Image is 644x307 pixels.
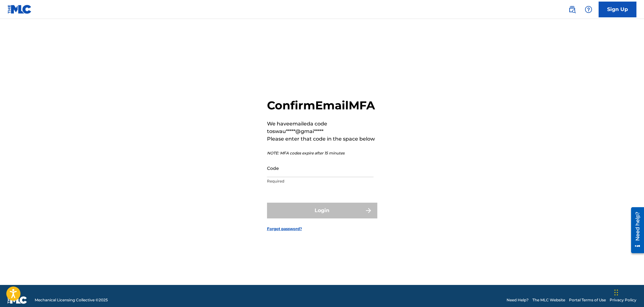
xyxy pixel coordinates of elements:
iframe: Resource Center [626,205,644,256]
p: NOTE: MFA codes expire after 15 minutes [267,150,377,156]
div: Help [582,3,595,16]
div: Drag [614,283,618,302]
p: Please enter that code in the space below [267,135,377,143]
iframe: Chat Widget [612,277,644,307]
span: Mechanical Licensing Collective © 2025 [35,297,108,303]
a: Portal Terms of Use [569,297,606,303]
img: MLC Logo [8,5,32,14]
img: logo [8,296,27,304]
img: search [568,6,576,13]
a: Privacy Policy [610,297,636,303]
a: Forgot password? [267,226,302,232]
a: Need Help? [507,297,529,303]
a: Sign Up [599,2,636,17]
img: help [585,6,592,13]
a: The MLC Website [532,297,565,303]
a: Public Search [566,3,578,16]
h2: Confirm Email MFA [267,98,377,113]
p: Required [267,178,374,184]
